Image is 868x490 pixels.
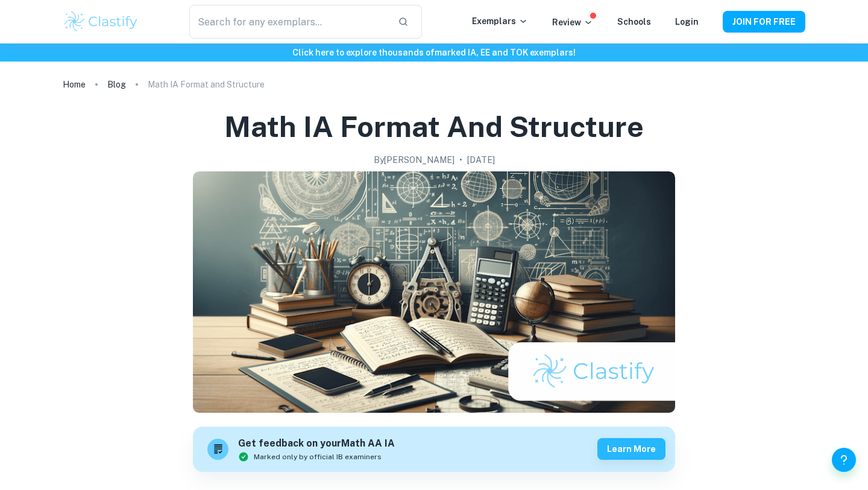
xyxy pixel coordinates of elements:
[63,76,86,93] a: Home
[617,17,651,27] a: Schools
[148,78,265,91] p: Math IA Format and Structure
[832,448,856,472] button: Help and Feedback
[2,46,866,59] h6: Click here to explore thousands of marked IA, EE and TOK exemplars !
[63,10,139,34] img: Clastify logo
[107,76,126,93] a: Blog
[467,153,495,167] h2: [DATE]
[224,107,644,146] h1: Math IA Format and Structure
[193,427,675,472] a: Get feedback on yourMath AA IAMarked only by official IB examinersLearn more
[597,438,665,460] button: Learn more
[459,153,462,167] p: •
[189,5,388,39] input: Search for any exemplars...
[675,17,699,27] a: Login
[374,153,454,167] h2: By [PERSON_NAME]
[552,16,593,29] p: Review
[193,171,675,413] img: Math IA Format and Structure cover image
[238,436,395,451] h6: Get feedback on your Math AA IA
[472,14,528,28] p: Exemplars
[723,11,805,33] button: JOIN FOR FREE
[254,451,382,462] span: Marked only by official IB examiners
